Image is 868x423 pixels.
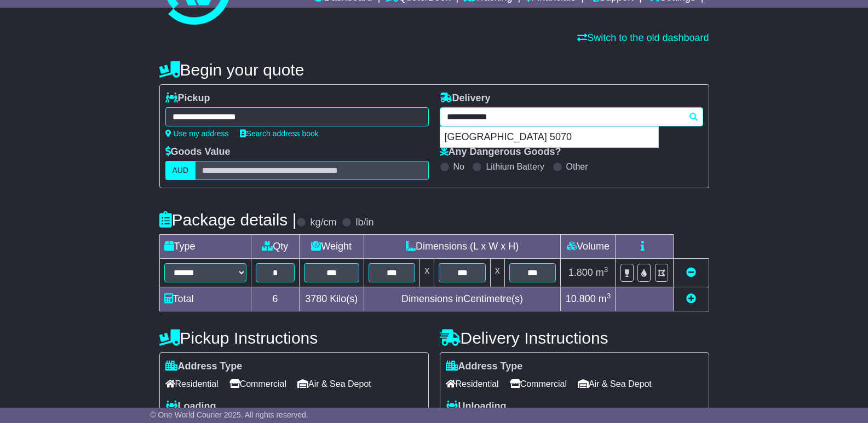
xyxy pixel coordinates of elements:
[420,259,434,287] td: x
[150,410,308,419] span: © One World Courier 2025. All rights reserved.
[577,32,709,43] a: Switch to the old dashboard
[440,92,491,105] label: Delivery
[446,361,523,373] label: Address Type
[578,375,652,392] span: Air & Sea Depot
[251,287,299,311] td: 6
[299,287,364,311] td: Kilo(s)
[165,375,219,392] span: Residential
[440,146,561,158] label: Any Dangerous Goods?
[561,235,616,259] td: Volume
[599,293,611,304] span: m
[310,217,336,229] label: kg/cm
[297,375,371,392] span: Air & Sea Depot
[607,292,611,300] sup: 3
[299,235,364,259] td: Weight
[596,267,608,278] span: m
[486,161,544,172] label: Lithium Battery
[159,61,709,79] h4: Begin your quote
[490,259,504,287] td: x
[566,161,588,172] label: Other
[568,267,593,278] span: 1.800
[453,161,464,172] label: No
[159,211,297,229] h4: Package details |
[364,235,561,259] td: Dimensions (L x W x H)
[240,129,319,138] a: Search address book
[165,129,229,138] a: Use my address
[159,235,251,259] td: Type
[165,161,196,180] label: AUD
[364,287,561,311] td: Dimensions in Centimetre(s)
[440,127,658,148] div: [GEOGRAPHIC_DATA] 5070
[165,92,210,105] label: Pickup
[355,217,373,229] label: lb/in
[165,361,243,373] label: Address Type
[229,375,286,392] span: Commercial
[165,146,231,158] label: Goods Value
[251,235,299,259] td: Qty
[446,375,499,392] span: Residential
[305,293,327,304] span: 3780
[446,401,507,413] label: Unloading
[440,329,709,347] h4: Delivery Instructions
[566,293,596,304] span: 10.800
[165,401,216,413] label: Loading
[159,287,251,311] td: Total
[686,267,696,278] a: Remove this item
[686,293,696,304] a: Add new item
[510,375,567,392] span: Commercial
[159,329,429,347] h4: Pickup Instructions
[604,265,608,274] sup: 3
